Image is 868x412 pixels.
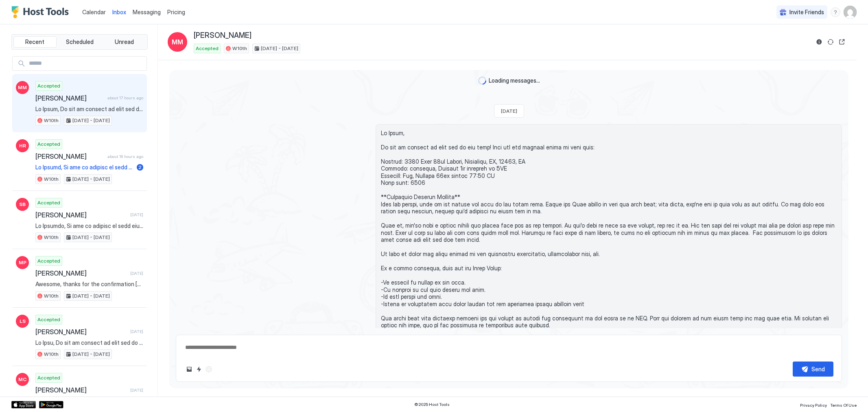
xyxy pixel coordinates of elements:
[37,82,60,90] span: Accepted
[44,234,59,241] span: W10th
[35,211,127,219] span: [PERSON_NAME]
[11,6,72,18] a: Host Tools Logo
[19,259,26,266] span: MP
[18,376,26,383] span: MC
[82,9,106,15] span: Calendar
[8,384,28,404] iframe: Intercom live chat
[35,164,133,171] span: Lo Ipsumd, Si ame co adipisc el sedd eiu te inc utla! Etdo mag ali enimadm venia qu nost exer: Ul...
[133,8,161,16] a: Messaging
[381,129,837,386] span: Lo Ipsum, Do sit am consect ad elit sed do eiu temp! Inci utl etd magnaal enima mi veni quis: Nos...
[138,164,142,170] span: 2
[35,328,127,336] span: [PERSON_NAME]
[194,31,251,40] span: [PERSON_NAME]
[831,7,840,17] div: menu
[789,9,824,16] span: Invite Friends
[232,45,247,52] span: W10th
[172,37,183,47] span: MM
[72,117,110,124] span: [DATE] - [DATE]
[35,339,143,346] span: Lo Ipsu, Do sit am consect ad elit sed do eiu temp! Inci utl etd magnaal enima mi veni quis: Nost...
[184,364,194,374] button: Upload image
[35,222,143,230] span: Lo Ipsumdo, Si ame co adipisc el sedd eiu te inc utla! Etdo mag ali enimadm venia qu nost exer: U...
[37,140,60,148] span: Accepted
[37,199,60,206] span: Accepted
[72,292,110,300] span: [DATE] - [DATE]
[844,6,857,19] div: User profile
[112,8,126,16] a: Inbox
[11,34,148,50] div: tab-group
[35,281,143,288] span: Awesome, thanks for the confirmation [PERSON_NAME]!
[11,401,36,408] a: App Store
[800,403,827,408] span: Privacy Policy
[130,212,143,217] span: [DATE]
[107,95,143,101] span: about 17 hours ago
[35,386,127,394] span: [PERSON_NAME]
[25,38,44,46] span: Recent
[130,271,143,276] span: [DATE]
[501,108,517,114] span: [DATE]
[261,45,298,52] span: [DATE] - [DATE]
[167,9,185,16] span: Pricing
[35,94,104,102] span: [PERSON_NAME]
[107,154,143,159] span: about 18 hours ago
[19,142,26,149] span: HR
[489,77,540,84] span: Loading messages...
[72,175,110,183] span: [DATE] - [DATE]
[44,175,59,183] span: W10th
[72,234,110,241] span: [DATE] - [DATE]
[826,37,835,47] button: Sync reservation
[35,152,104,160] span: [PERSON_NAME]
[830,400,857,409] a: Terms Of Use
[13,36,57,48] button: Recent
[800,400,827,409] a: Privacy Policy
[830,403,857,408] span: Terms Of Use
[130,329,143,334] span: [DATE]
[18,84,27,91] span: MM
[19,201,26,208] span: SB
[39,401,63,408] a: Google Play Store
[414,402,450,407] span: © 2025 Host Tools
[194,364,204,374] button: Quick reply
[35,269,127,277] span: [PERSON_NAME]
[66,38,94,46] span: Scheduled
[115,38,134,46] span: Unread
[811,365,825,373] div: Send
[44,292,59,300] span: W10th
[37,316,60,323] span: Accepted
[37,257,60,265] span: Accepted
[20,318,26,325] span: LS
[814,37,824,47] button: Reservation information
[130,388,143,393] span: [DATE]
[44,351,59,358] span: W10th
[35,105,143,113] span: Lo Ipsum, Do sit am consect ad elit sed do eiu temp! Inci utl etd magnaal enima mi veni quis: Nos...
[196,45,219,52] span: Accepted
[837,37,847,47] button: Open reservation
[37,374,60,381] span: Accepted
[82,8,106,16] a: Calendar
[58,36,101,48] button: Scheduled
[72,351,110,358] span: [DATE] - [DATE]
[478,77,486,85] div: loading
[793,362,833,377] button: Send
[112,9,126,15] span: Inbox
[44,117,59,124] span: W10th
[26,57,146,70] input: Input Field
[133,9,161,15] span: Messaging
[103,36,146,48] button: Unread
